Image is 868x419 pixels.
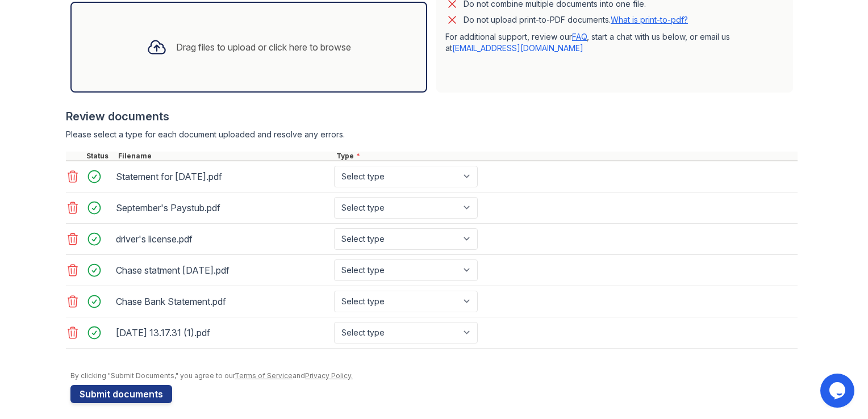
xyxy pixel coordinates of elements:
div: Chase Bank Statement.pdf [116,292,329,311]
a: [EMAIL_ADDRESS][DOMAIN_NAME] [452,43,583,53]
div: [DATE] 13.17.31 (1).pdf [116,324,329,342]
div: Statement for [DATE].pdf [116,167,329,186]
div: Drag files to upload or click here to browse [176,40,351,54]
a: Terms of Service [235,371,293,380]
div: Status [84,152,116,161]
div: Review documents [66,108,798,124]
button: Submit documents [70,385,172,403]
div: Type [334,152,798,161]
div: By clicking "Submit Documents," you agree to our and [70,371,798,380]
div: Please select a type for each document uploaded and resolve any errors. [66,129,798,140]
div: September's Paystub.pdf [116,199,329,217]
div: Filename [116,152,334,161]
a: What is print-to-pdf? [611,15,688,24]
a: FAQ [572,32,587,41]
a: Privacy Policy. [305,371,353,380]
p: For additional support, review our , start a chat with us below, or email us at [445,31,784,54]
p: Do not upload print-to-PDF documents. [464,14,688,26]
iframe: chat widget [820,374,857,408]
div: Chase statment [DATE].pdf [116,261,329,279]
div: driver's license.pdf [116,230,329,248]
